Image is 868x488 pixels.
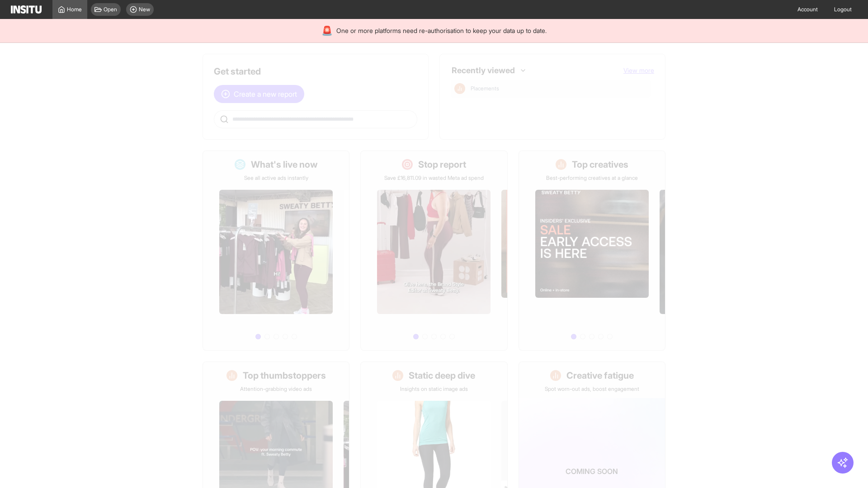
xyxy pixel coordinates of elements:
[67,6,82,13] span: Home
[336,26,547,35] span: One or more platforms need re-authorisation to keep your data up to date.
[11,5,42,14] img: Logo
[139,6,150,13] span: New
[321,24,333,37] div: 🚨
[104,6,117,13] span: Open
